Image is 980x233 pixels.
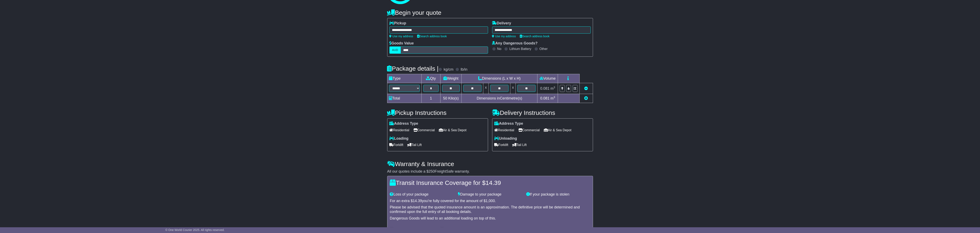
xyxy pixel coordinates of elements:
label: Pickup [389,21,406,26]
label: Any Dangerous Goods? [492,41,538,46]
sup: 3 [554,96,555,99]
span: Residential [494,127,514,133]
label: Goods Value [389,41,414,46]
div: All our quotes include a $ FreightSafe warranty. [387,169,593,174]
span: m [551,96,555,100]
td: Qty [421,74,440,83]
span: Tail Lift [512,142,527,148]
td: Type [387,74,421,83]
div: For an extra $ you're fully covered for the amount of $ . [390,199,590,203]
label: Address Type [494,121,523,126]
a: Use my address [492,35,516,38]
td: 1 [421,94,440,103]
span: 14.39 [413,199,422,203]
a: Use my address [389,35,413,38]
label: No, I'm happy with the included warranty [445,227,512,231]
label: Delivery [492,21,511,26]
label: Lithium Battery [509,47,531,51]
div: Loss of your package [388,192,456,197]
span: Air & Sea Depot [439,127,467,133]
span: Commercial [413,127,435,133]
label: Other [540,47,548,51]
span: © One World Courier 2025. All rights reserved. [165,228,225,232]
td: Total [387,94,421,103]
td: Kilo(s) [440,94,462,103]
h4: Pickup Instructions [387,109,488,116]
span: 14.39 [486,179,501,186]
span: 50 [443,96,447,100]
div: Dangerous Goods will lead to an additional loading on top of this. [390,216,590,221]
label: Unloading [494,136,517,141]
label: Address Type [389,121,418,126]
a: Add new item [584,96,588,100]
td: x [510,83,516,94]
span: Tail Lift [407,142,422,148]
span: 250 [429,169,435,173]
span: Forklift [494,142,508,148]
label: Yes, add insurance cover [395,227,436,231]
span: 1,000 [486,199,495,203]
sup: 3 [554,86,555,89]
span: 0.081 [540,96,550,100]
td: Volume [537,74,558,83]
td: Weight [440,74,462,83]
h4: Delivery Instructions [492,109,593,116]
span: Air & Sea Depot [544,127,571,133]
h4: Transit Insurance Coverage for $ [390,179,590,186]
div: Damage to your package [456,192,524,197]
label: AUD [389,46,401,54]
span: m [551,86,555,90]
td: x [483,83,488,94]
h4: Begin your quote [387,9,593,16]
a: Search address book [520,35,550,38]
span: Commercial [518,127,540,133]
div: Please be advised that the quoted insurance amount is an approximation. The definitive price will... [390,205,590,214]
span: 0.081 [540,86,550,90]
h4: Package details | [387,65,439,72]
label: No [497,47,501,51]
a: Remove this item [584,86,588,90]
a: Search address book [417,35,447,38]
label: lb/in [461,67,467,72]
label: kg/cm [444,67,453,72]
td: Dimensions (L x W x H) [461,74,537,83]
div: If your package is stolen [524,192,592,197]
span: Residential [389,127,409,133]
td: Dimensions in Centimetre(s) [461,94,537,103]
h4: Warranty & Insurance [387,161,593,167]
label: Loading [389,136,409,141]
span: Forklift [389,142,403,148]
